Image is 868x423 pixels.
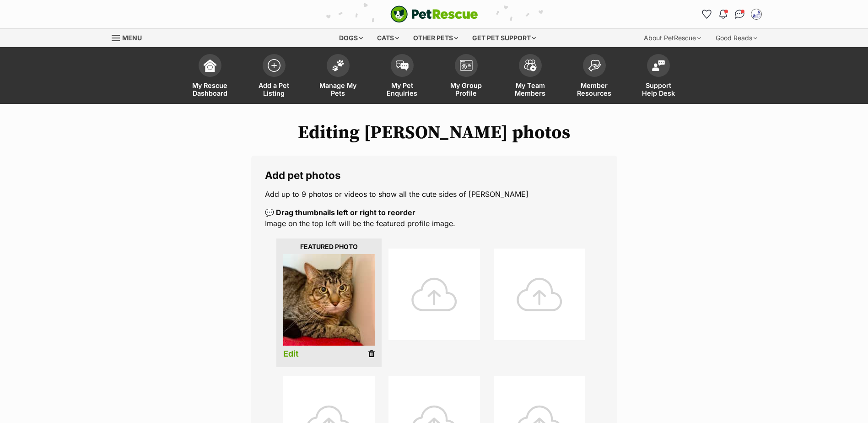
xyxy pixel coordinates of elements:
[370,49,434,104] a: My Pet Enquiries
[242,49,306,104] a: Add a Pet Listing
[626,49,690,104] a: Support Help Desk
[709,29,764,47] div: Good Reads
[318,81,359,97] span: Manage My Pets
[112,122,757,143] h1: Editing [PERSON_NAME] photos
[390,5,478,23] a: PetRescue
[306,49,370,104] a: Manage My Pets
[390,5,478,23] img: logo-cat-932fe2b9b8326f06289b0f2fb663e598f794de774fb13d1741a6617ecf9a85b4.svg
[265,207,604,229] p: Image on the top left will be the featured profile image.
[122,34,142,42] span: Menu
[112,29,148,45] a: Menu
[716,7,731,22] button: Notifications
[498,49,562,104] a: My Team Members
[204,59,216,72] img: dashboard-icon-eb2f2d2d3e046f16d808141f083e7271f6b2e854fb5c12c21221c1fb7104beca.svg
[178,49,242,104] a: My Rescue Dashboard
[733,7,747,22] a: Conversations
[332,60,345,71] img: manage-my-pets-icon-02211641906a0b7f246fdf0571729dbe1e7629f14944591b6c1af311fb30b64b.svg
[735,10,744,19] img: chat-41dd97257d64d25036548639549fe6c8038ab92f7586957e7f3b1b290dea8141.svg
[382,81,423,97] span: My Pet Enquiries
[524,60,537,71] img: team-members-icon-5396bd8760b3fe7c0b43da4ab00e1e3bb1a5d9ba89233759b79545d2d3fc5d0d.svg
[700,7,764,22] ul: Account quick links
[189,81,231,97] span: My Rescue Dashboard
[446,81,487,97] span: My Group Profile
[637,29,707,47] div: About PetRescue
[638,81,679,97] span: Support Help Desk
[283,349,299,359] a: Edit
[268,59,280,72] img: add-pet-listing-icon-0afa8454b4691262ce3f59096e99ab1cd57d4a30225e0717b998d2c9b9846f56.svg
[700,7,714,22] a: Favourites
[265,169,604,181] legend: Add pet photos
[574,81,615,97] span: Member Resources
[510,81,551,97] span: My Team Members
[652,60,665,71] img: help-desk-icon-fdf02630f3aa405de69fd3d07c3f3aa587a6932b1a1747fa1d2bba05be0121f9.svg
[407,29,464,47] div: Other pets
[466,29,542,47] div: Get pet support
[562,49,626,104] a: Member Resources
[396,60,409,70] img: pet-enquiries-icon-7e3ad2cf08bfb03b45e93fb7055b45f3efa6380592205ae92323e6603595dc1f.svg
[283,254,375,346] img: jespwxzulolcz7poiuc7.jpg
[333,29,369,47] div: Dogs
[265,189,604,200] p: Add up to 9 photos or videos to show all the cute sides of [PERSON_NAME]
[752,10,761,19] img: Shelter Staff profile pic
[253,81,295,97] span: Add a Pet Listing
[265,208,415,217] b: 💬 Drag thumbnails left or right to reorder
[371,29,405,47] div: Cats
[749,7,764,22] button: My account
[588,60,601,72] img: member-resources-icon-8e73f808a243e03378d46382f2149f9095a855e16c252ad45f914b54edf8863c.svg
[434,49,498,104] a: My Group Profile
[460,60,473,71] img: group-profile-icon-3fa3cf56718a62981997c0bc7e787c4b2cf8bcc04b72c1350f741eb67cf2f40e.svg
[719,10,727,19] img: notifications-46538b983faf8c2785f20acdc204bb7945ddae34d4c08c2a6579f10ce5e182be.svg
